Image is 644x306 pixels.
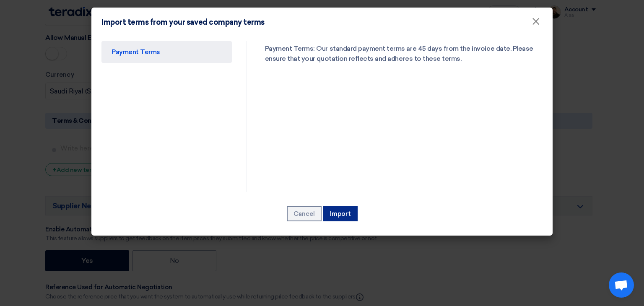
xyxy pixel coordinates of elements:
h4: Import terms from your saved company terms [101,18,265,27]
span: Payment Terms: Our standard payment terms are 45 days from the invoice date. Please ensure that y... [265,44,538,64]
a: Payment Terms [101,41,232,63]
button: Cancel [287,206,322,221]
button: Close [525,13,547,30]
span: × [532,15,540,32]
div: Open chat [609,272,634,298]
button: Import [323,206,358,221]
